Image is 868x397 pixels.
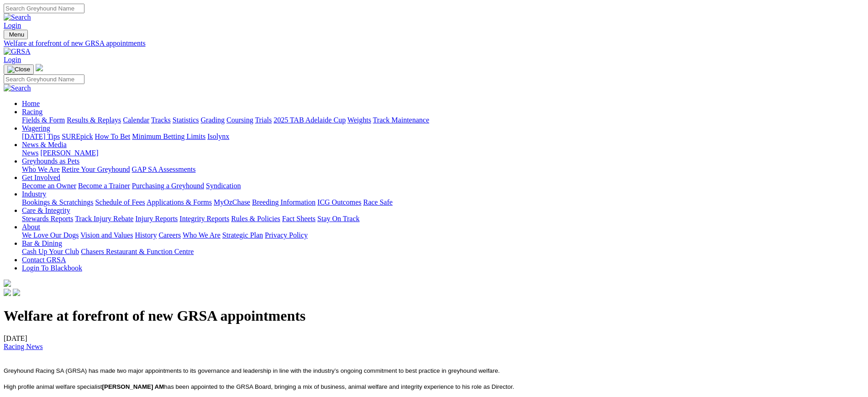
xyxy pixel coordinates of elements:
a: Tracks [151,116,171,124]
a: Login To Blackbook [22,264,82,272]
a: Cash Up Your Club [22,248,79,255]
a: Welfare at forefront of new GRSA appointments [4,39,864,48]
div: Racing [22,116,864,124]
a: GAP SA Assessments [132,165,196,173]
a: Breeding Information [252,198,316,206]
img: Search [4,84,31,92]
a: Strategic Plan [222,231,263,239]
a: Rules & Policies [231,215,280,222]
a: Track Injury Rebate [75,215,133,222]
img: GRSA [4,48,31,56]
a: Injury Reports [135,215,178,222]
div: Bar & Dining [22,248,864,256]
a: Privacy Policy [265,231,308,239]
a: Fact Sheets [282,215,316,222]
a: History [135,231,157,239]
a: Fields & Form [22,116,65,124]
a: Industry [22,190,46,198]
a: News & Media [22,141,67,148]
a: 2025 TAB Adelaide Cup [274,116,346,124]
div: Wagering [22,132,864,141]
a: MyOzChase [214,198,250,206]
a: Statistics [173,116,199,124]
div: Get Involved [22,182,864,190]
a: Wagering [22,124,50,132]
input: Search [4,74,84,84]
a: Schedule of Fees [95,198,145,206]
input: Search [4,4,84,13]
a: Syndication [206,182,241,190]
a: Login [4,21,21,29]
a: Purchasing a Greyhound [132,182,204,190]
a: Careers [158,231,181,239]
div: About [22,231,864,239]
a: How To Bet [95,132,131,140]
a: News [22,149,38,157]
div: Greyhounds as Pets [22,165,864,174]
a: Get Involved [22,174,60,181]
a: Who We Are [183,231,221,239]
a: Racing [22,108,42,116]
img: logo-grsa-white.png [36,64,43,71]
a: Home [22,100,40,107]
a: Stay On Track [317,215,359,222]
a: SUREpick [62,132,93,140]
a: [PERSON_NAME] [40,149,98,157]
a: Greyhounds as Pets [22,157,79,165]
img: Search [4,13,31,21]
span: Menu [9,31,24,38]
a: Chasers Restaurant & Function Centre [81,248,194,255]
img: facebook.svg [4,289,11,296]
a: Login [4,56,21,64]
h1: Welfare at forefront of new GRSA appointments [4,307,864,324]
div: Care & Integrity [22,215,864,223]
a: Integrity Reports [179,215,229,222]
a: Contact GRSA [22,256,66,264]
div: News & Media [22,149,864,157]
span: [DATE] [4,334,43,350]
button: Toggle navigation [4,64,34,74]
span: Greyhound Racing SA (GRSA) has made two major appointments to its governance and leadership in li... [4,367,500,374]
a: Isolynx [207,132,229,140]
button: Toggle navigation [4,30,28,39]
a: Become a Trainer [78,182,130,190]
a: Calendar [123,116,149,124]
div: Industry [22,198,864,206]
a: Who We Are [22,165,60,173]
a: Minimum Betting Limits [132,132,205,140]
a: Care & Integrity [22,206,70,214]
a: Retire Your Greyhound [62,165,130,173]
a: Bar & Dining [22,239,62,247]
a: Vision and Values [80,231,133,239]
img: Close [7,66,30,73]
a: Weights [347,116,371,124]
a: Stewards Reports [22,215,73,222]
a: Race Safe [363,198,392,206]
a: ICG Outcomes [317,198,361,206]
a: Results & Replays [67,116,121,124]
img: logo-grsa-white.png [4,280,11,287]
a: We Love Our Dogs [22,231,79,239]
a: Racing News [4,343,43,350]
a: Trials [255,116,272,124]
span: High profile animal welfare specialist has been appointed to the GRSA Board, bringing a mix of bu... [4,383,514,390]
a: [DATE] Tips [22,132,60,140]
img: twitter.svg [13,289,20,296]
a: Coursing [226,116,253,124]
a: Applications & Forms [147,198,212,206]
a: Grading [201,116,225,124]
b: [PERSON_NAME] AM [102,383,164,390]
a: Become an Owner [22,182,76,190]
a: Bookings & Scratchings [22,198,93,206]
a: About [22,223,40,231]
a: Track Maintenance [373,116,429,124]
